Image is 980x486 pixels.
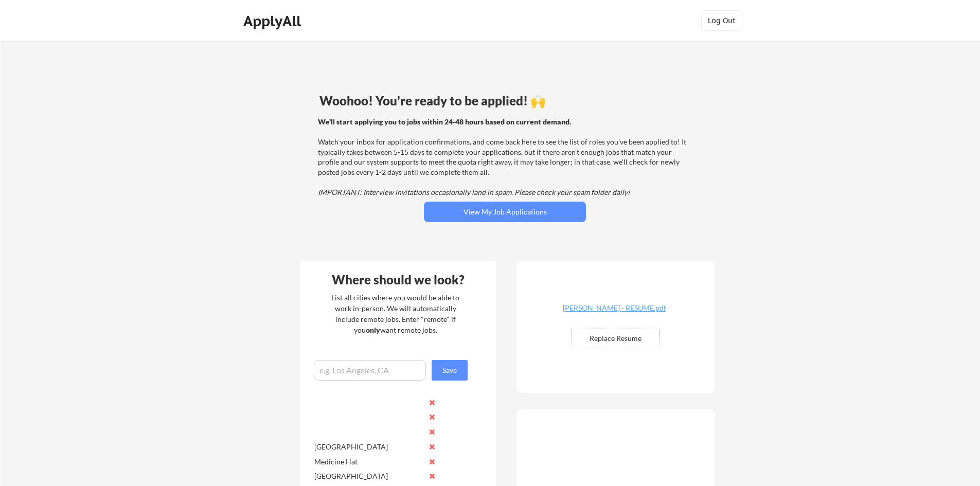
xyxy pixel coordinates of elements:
div: ApplyAll [243,12,304,30]
div: Watch your inbox for application confirmations, and come back here to see the list of roles you'v... [318,117,689,197]
div: List all cities where you would be able to work in-person. We will automatically include remote j... [325,292,466,335]
a: [PERSON_NAME] - RESUME.pdf [553,304,675,320]
button: Save [432,360,468,381]
input: e.g. Los Angeles, CA [314,360,426,381]
strong: We'll start applying you to jobs within 24-48 hours based on current demand. [318,117,571,126]
div: Woohoo! You're ready to be applied! 🙌 [319,95,690,107]
div: Medicine Hat [314,457,423,467]
div: [GEOGRAPHIC_DATA] [314,442,423,452]
em: IMPORTANT: Interview invitations occasionally land in spam. Please check your spam folder daily! [318,188,630,196]
div: [PERSON_NAME] - RESUME.pdf [553,304,675,312]
div: [GEOGRAPHIC_DATA] [314,471,423,481]
button: View My Job Applications [424,202,586,222]
button: Log Out [701,10,742,31]
div: Where should we look? [302,274,494,286]
strong: only [366,326,380,334]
